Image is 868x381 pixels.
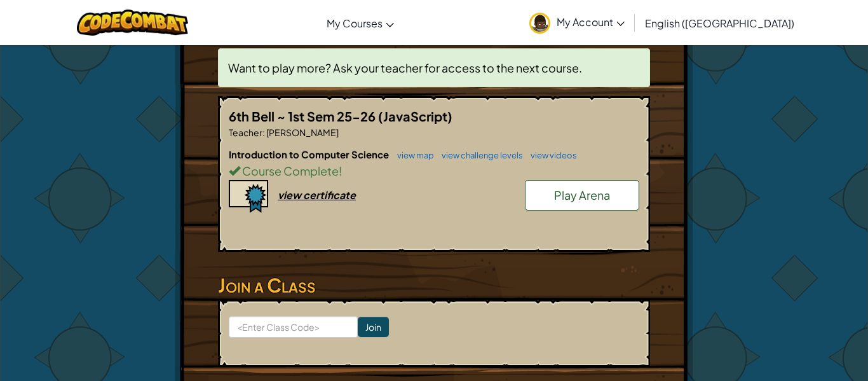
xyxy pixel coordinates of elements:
div: view certificate [278,188,356,202]
span: Introduction to Computer Science [229,148,391,160]
span: ! [339,163,342,178]
img: CodeCombat logo [77,10,188,36]
a: My Account [523,3,631,43]
span: [PERSON_NAME] [265,127,339,138]
a: view map [391,150,434,160]
span: My Courses [327,17,383,30]
span: Play Arena [554,188,610,202]
span: My Account [557,15,625,29]
input: Join [358,317,389,337]
span: : [262,127,265,138]
span: (JavaScript) [378,108,452,124]
a: view certificate [229,188,356,202]
span: Want to play more? Ask your teacher for access to the next course. [228,60,582,75]
img: certificate-icon.png [229,180,268,213]
span: English ([GEOGRAPHIC_DATA]) [645,17,794,30]
a: view videos [524,150,577,160]
img: avatar [529,13,550,34]
span: Course Complete [240,163,339,178]
h3: Join a Class [218,271,650,300]
a: My Courses [320,6,400,40]
a: English ([GEOGRAPHIC_DATA]) [639,6,801,40]
a: view challenge levels [435,150,523,160]
input: <Enter Class Code> [229,316,358,338]
span: 6th Bell ~ 1st Sem 25-26 [229,108,378,124]
span: Teacher [229,127,262,138]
